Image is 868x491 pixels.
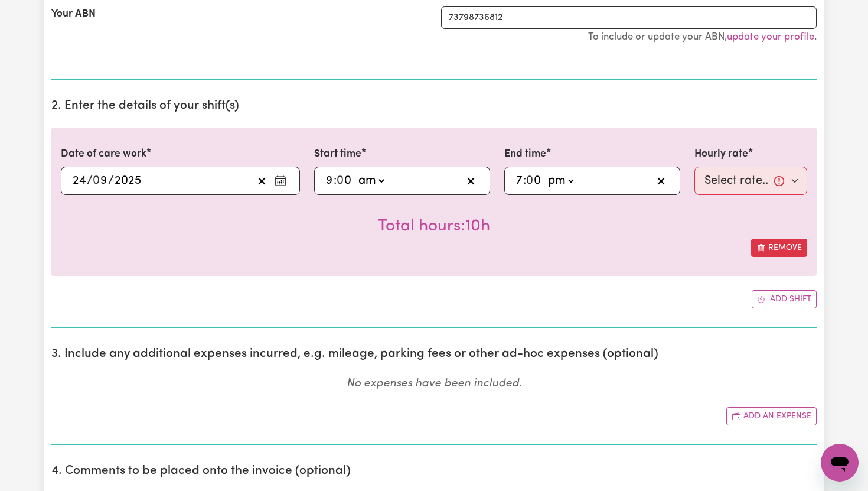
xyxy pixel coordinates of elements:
label: Hourly rate [694,147,748,162]
span: : [334,174,337,187]
span: / [108,174,114,187]
button: Clear date [253,172,271,190]
label: End time [504,147,546,162]
a: update your profile [727,32,814,42]
iframe: Button to launch messaging window [821,444,859,482]
span: 0 [337,175,344,187]
span: 0 [526,175,533,187]
h2: 2. Enter the details of your shift(s) [51,99,817,113]
h2: 4. Comments to be placed onto the invoice (optional) [51,464,817,479]
span: 0 [93,175,100,187]
button: Add another expense [726,407,817,425]
input: ---- [114,172,142,190]
span: Total hours worked: 10 hours [378,218,490,235]
input: -- [93,172,108,190]
button: Remove this shift [751,239,807,257]
label: Your ABN [51,6,96,22]
input: -- [515,172,523,190]
span: : [523,174,526,187]
span: / [87,174,93,187]
small: To include or update your ABN, . [588,32,817,42]
input: -- [325,172,334,190]
h2: 3. Include any additional expenses incurred, e.g. mileage, parking fees or other ad-hoc expenses ... [51,347,817,362]
label: Start time [314,147,361,162]
button: Add another shift [752,290,817,308]
input: -- [527,172,543,190]
button: Enter the date of care work [271,172,290,190]
input: -- [338,172,353,190]
input: -- [72,172,87,190]
em: No expenses have been included. [347,378,522,389]
label: Date of care work [61,147,146,162]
